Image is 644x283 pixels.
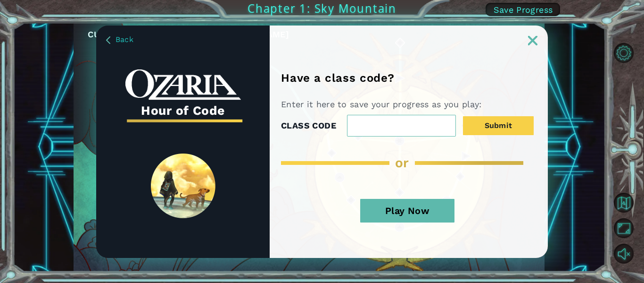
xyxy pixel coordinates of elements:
span: or [395,155,409,171]
h1: Have a class code? [281,71,397,85]
label: CLASS CODE [281,119,336,133]
img: ExitButton_Dusk.png [528,36,537,45]
button: Play Now [360,199,454,223]
img: BackArrow_Dusk.png [106,36,110,44]
img: SpiritLandReveal.png [151,154,215,218]
h3: Hour of Code [125,100,241,121]
span: Back [116,35,133,44]
button: Submit [463,116,534,135]
img: whiteOzariaWordmark.png [125,69,241,100]
p: Enter it here to save your progress as you play: [281,99,485,110]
